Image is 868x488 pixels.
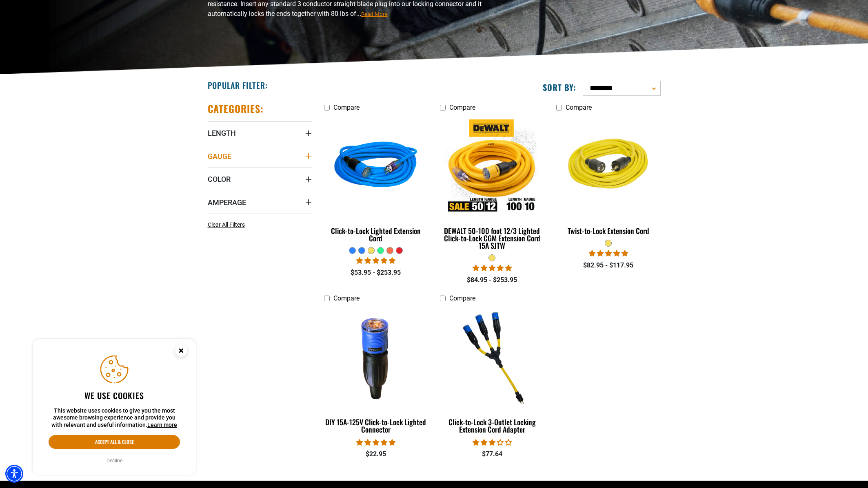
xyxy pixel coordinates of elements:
[208,191,312,214] summary: Amperage
[361,11,388,17] span: Read More
[324,227,428,242] div: Click-to-Lock Lighted Extension Cord
[440,275,544,285] div: $84.95 - $253.95
[441,310,544,404] img: Click-to-Lock 3-Outlet Locking Extension Cord Adapter
[473,264,512,272] span: 4.84 stars
[441,119,544,213] img: DEWALT 50-100 foot 12/3 Lighted Click-to-Lock CGM Extension Cord 15A SJTW
[356,257,395,265] span: 4.87 stars
[543,82,576,93] label: Sort by:
[440,418,544,433] div: Click-to-Lock 3-Outlet Locking Extension Cord Adapter
[473,439,512,446] span: 3.00 stars
[208,168,312,190] summary: Color
[49,435,180,449] button: Accept all & close
[356,439,395,446] span: 4.84 stars
[208,152,231,161] span: Gauge
[208,174,231,184] span: Color
[5,465,23,483] div: Accessibility Menu
[324,418,428,433] div: DIY 15A-125V Click-to-Lock Lighted Connector
[333,294,360,302] span: Compare
[449,294,475,302] span: Compare
[49,390,180,401] h2: We use cookies
[208,145,312,168] summary: Gauge
[208,198,246,207] span: Amperage
[147,422,177,428] a: This website uses cookies to give you the most awesome browsing experience and provide you with r...
[208,221,248,229] a: Clear All Filters
[440,115,544,254] a: DEWALT 50-100 foot 12/3 Lighted Click-to-Lock CGM Extension Cord 15A SJTW DEWALT 50-100 foot 12/3...
[208,128,236,138] span: Length
[324,115,428,247] a: blue Click-to-Lock Lighted Extension Cord
[324,119,427,213] img: blue
[440,227,544,249] div: DEWALT 50-100 foot 12/3 Lighted Click-to-Lock CGM Extension Cord 15A SJTW
[208,121,312,144] summary: Length
[208,221,245,228] span: Clear All Filters
[49,407,180,429] p: This website uses cookies to give you the most awesome browsing experience and provide you with r...
[440,449,544,459] div: $77.64
[166,339,196,364] button: Close this option
[324,449,428,459] div: $22.95
[104,457,125,465] button: Decline
[33,339,196,475] aside: Cookie Consent
[324,310,427,404] img: DIY 15A-125V Click-to-Lock Lighted Connector
[440,307,544,438] a: Click-to-Lock 3-Outlet Locking Extension Cord Adapter Click-to-Lock 3-Outlet Locking Extension Co...
[557,119,660,213] img: yellow
[566,104,592,111] span: Compare
[324,307,428,438] a: DIY 15A-125V Click-to-Lock Lighted Connector DIY 15A-125V Click-to-Lock Lighted Connector
[324,268,428,278] div: $53.95 - $253.95
[556,227,660,234] div: Twist-to-Lock Extension Cord
[556,261,660,270] div: $82.95 - $117.95
[449,104,475,111] span: Compare
[208,80,268,91] h2: Popular Filter:
[208,102,264,115] h2: Categories:
[556,115,660,239] a: yellow Twist-to-Lock Extension Cord
[589,250,628,257] span: 5.00 stars
[333,104,360,111] span: Compare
